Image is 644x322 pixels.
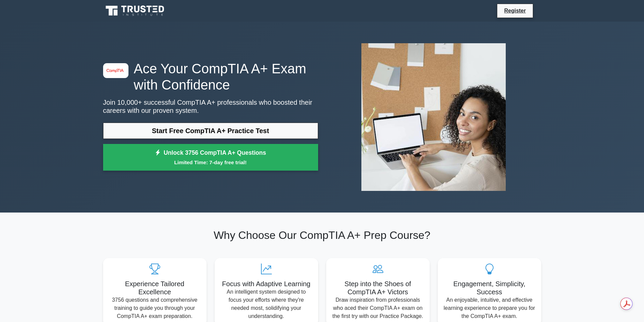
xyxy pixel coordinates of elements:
a: Start Free CompTIA A+ Practice Test [103,123,318,139]
h5: Focus with Adaptive Learning [220,280,313,288]
p: An enjoyable, intuitive, and effective learning experience to prepare you for the CompTIA A+ exam. [443,296,536,320]
a: Unlock 3756 CompTIA A+ QuestionsLimited Time: 7-day free trial! [103,144,318,171]
small: Limited Time: 7-day free trial! [112,158,310,166]
p: An intelligent system designed to focus your efforts where they're needed most, solidifying your ... [220,288,313,320]
h1: Ace Your CompTIA A+ Exam with Confidence [103,60,318,93]
p: Draw inspiration from professionals who aced their CompTIA A+ exam on the first try with our Prac... [332,296,424,320]
h2: Why Choose Our CompTIA A+ Prep Course? [103,229,541,242]
p: Join 10,000+ successful CompTIA A+ professionals who boosted their careers with our proven system. [103,98,318,115]
h5: Engagement, Simplicity, Success [443,280,536,296]
h5: Experience Tailored Excellence [109,280,201,296]
a: Register [500,6,530,15]
h5: Step into the Shoes of CompTIA A+ Victors [332,280,424,296]
p: 3756 questions and comprehensive training to guide you through your CompTIA A+ exam preparation. [109,296,201,320]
